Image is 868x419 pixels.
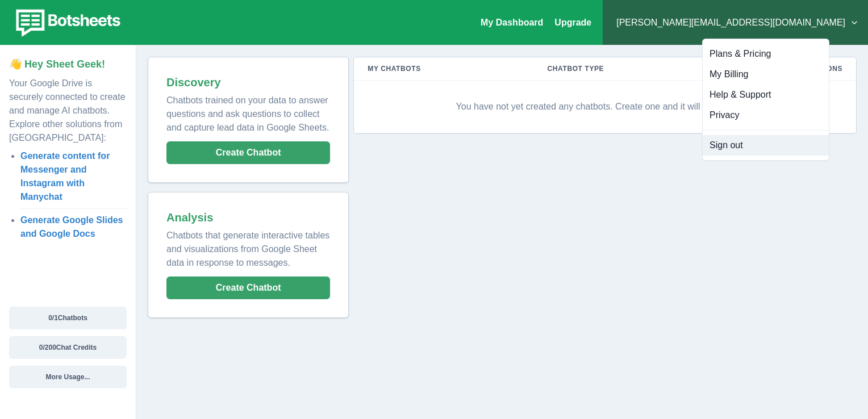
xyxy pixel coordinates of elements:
[20,215,123,238] a: Generate Google Slides and Google Docs
[534,57,721,81] th: Chatbot Type
[9,366,127,388] button: More Usage...
[368,90,842,124] p: You have not yet created any chatbots. Create one and it will appear here!
[554,18,591,27] a: Upgrade
[166,89,330,135] p: Chatbots trained on your data to answer questions and ask questions to collect and capture lead d...
[166,211,330,224] h2: Analysis
[166,276,330,299] button: Create Chatbot
[612,11,859,34] button: [PERSON_NAME][EMAIL_ADDRESS][DOMAIN_NAME]
[20,151,110,202] a: Generate content for Messenger and Instagram with Manychat
[9,336,127,359] button: 0/200Chat Credits
[481,18,543,27] a: My Dashboard
[9,57,127,72] p: 👋 Hey Sheet Geek!
[703,135,829,156] button: Sign out
[703,44,829,64] button: Plans & Pricing
[166,141,330,164] button: Create Chatbot
[9,72,127,145] p: Your Google Drive is securely connected to create and manage AI chatbots. Explore other solutions...
[354,57,533,81] th: My Chatbots
[166,76,330,89] h2: Discovery
[9,7,124,39] img: botsheets-logo.png
[166,224,330,270] p: Chatbots that generate interactive tables and visualizations from Google Sheet data in response t...
[703,85,829,105] button: Help & Support
[703,64,829,85] button: My Billing
[703,105,829,125] button: Privacy
[9,307,127,329] button: 0/1Chatbots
